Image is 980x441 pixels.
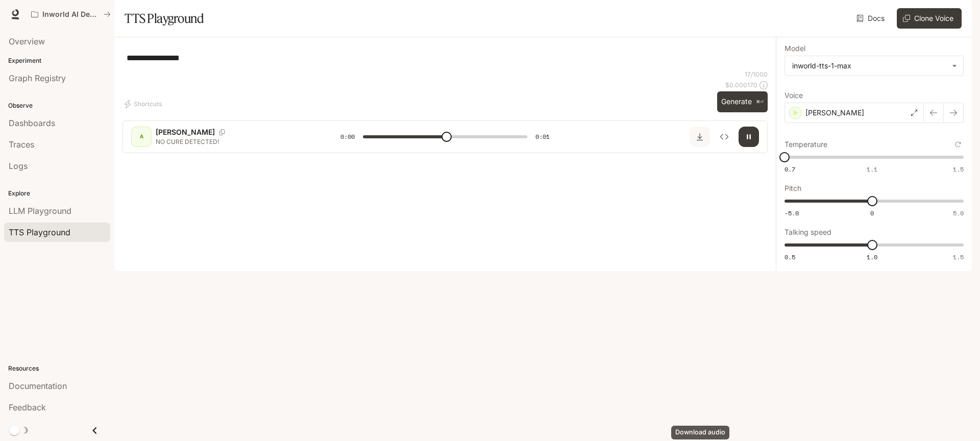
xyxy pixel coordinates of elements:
[897,8,962,29] button: Clone Voice
[785,229,831,236] p: Talking speed
[756,99,764,105] p: ⌘⏎
[867,165,877,174] span: 1.1
[785,92,803,99] p: Voice
[725,81,757,89] p: $ 0.000170
[714,127,734,147] button: Inspect
[785,185,801,192] p: Pitch
[870,209,874,217] span: 0
[785,56,963,76] div: inworld-tts-1-max
[133,129,150,145] div: A
[215,129,229,135] button: Copy Voice ID
[785,165,795,174] span: 0.7
[156,127,215,137] p: [PERSON_NAME]
[867,253,877,261] span: 1.0
[156,137,316,146] p: NO CURE DETECTED!
[785,209,799,217] span: -5.0
[690,127,710,147] button: Download audio
[953,209,964,217] span: 5.0
[27,4,115,24] button: All workspaces
[745,70,768,79] p: 17 / 1000
[671,426,729,439] div: Download audio
[952,139,964,150] button: Reset to default
[785,45,805,52] p: Model
[42,10,100,19] p: Inworld AI Demos
[953,253,964,261] span: 1.5
[125,8,204,29] h1: TTS Playground
[535,132,550,142] span: 0:01
[805,108,864,118] p: [PERSON_NAME]
[785,253,795,261] span: 0.5
[717,91,768,112] button: Generate⌘⏎
[953,165,964,174] span: 1.5
[792,61,947,71] div: inworld-tts-1-max
[785,141,827,148] p: Temperature
[340,132,355,142] span: 0:00
[854,8,889,29] a: Docs
[122,96,166,112] button: Shortcuts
